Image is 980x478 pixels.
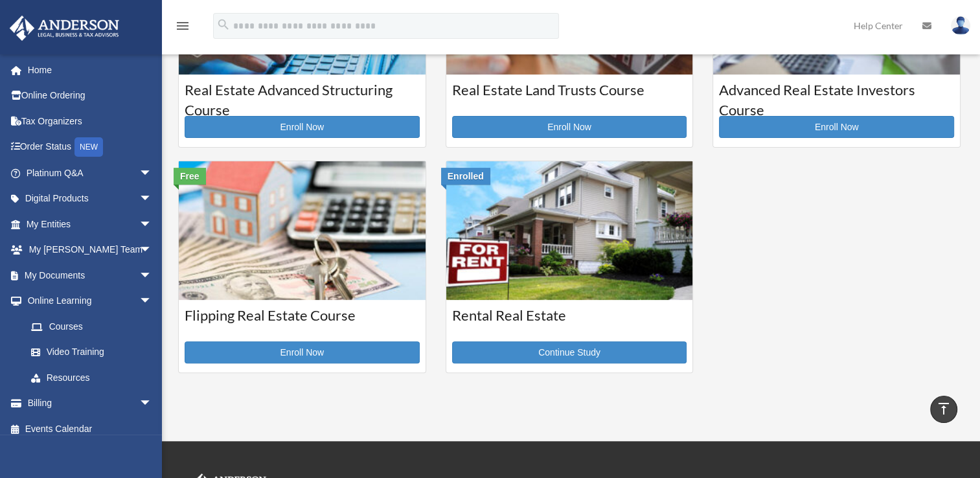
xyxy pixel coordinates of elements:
[719,80,954,113] h3: Advanced Real Estate Investors Course
[139,160,165,187] span: arrow_drop_down
[139,262,165,289] span: arrow_drop_down
[9,108,172,134] a: Tax Organizers
[18,365,172,391] a: Resources
[452,80,687,113] h3: Real Estate Land Trusts Course
[6,16,123,41] img: Anderson Advisors Platinum Portal
[74,137,103,157] div: NEW
[185,116,420,138] a: Enroll Now
[216,17,231,32] i: search
[185,306,420,338] h3: Flipping Real Estate Course
[139,211,165,238] span: arrow_drop_down
[951,16,970,35] img: User Pic
[18,339,172,365] a: Video Training
[9,237,172,263] a: My [PERSON_NAME] Teamarrow_drop_down
[185,341,420,363] a: Enroll Now
[936,401,952,416] i: vertical_align_top
[139,288,165,315] span: arrow_drop_down
[175,23,190,34] a: menu
[930,396,957,423] a: vertical_align_top
[452,306,687,338] h3: Rental Real Estate
[185,80,420,113] h3: Real Estate Advanced Structuring Course
[139,186,165,212] span: arrow_drop_down
[9,391,172,416] a: Billingarrow_drop_down
[18,313,165,339] a: Courses
[9,416,172,442] a: Events Calendar
[9,186,172,212] a: Digital Productsarrow_drop_down
[9,288,172,314] a: Online Learningarrow_drop_down
[9,262,172,288] a: My Documentsarrow_drop_down
[719,116,954,138] a: Enroll Now
[9,134,172,161] a: Order StatusNEW
[139,391,165,417] span: arrow_drop_down
[175,18,190,34] i: menu
[452,341,687,363] a: Continue Study
[9,160,172,186] a: Platinum Q&Aarrow_drop_down
[441,168,490,185] div: Enrolled
[452,116,687,138] a: Enroll Now
[174,168,206,185] div: Free
[9,211,172,237] a: My Entitiesarrow_drop_down
[9,83,172,109] a: Online Ordering
[9,57,172,83] a: Home
[139,237,165,264] span: arrow_drop_down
